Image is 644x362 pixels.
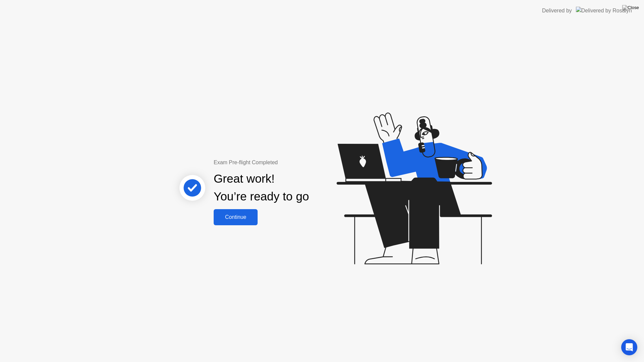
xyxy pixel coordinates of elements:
button: Continue [214,209,258,225]
div: Exam Pre-flight Completed [214,159,352,167]
img: Close [622,5,639,10]
div: Continue [216,214,256,220]
div: Great work! You’re ready to go [214,170,309,205]
div: Delivered by [542,7,572,15]
img: Delivered by Rosalyn [576,7,632,14]
div: Open Intercom Messenger [621,339,637,355]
